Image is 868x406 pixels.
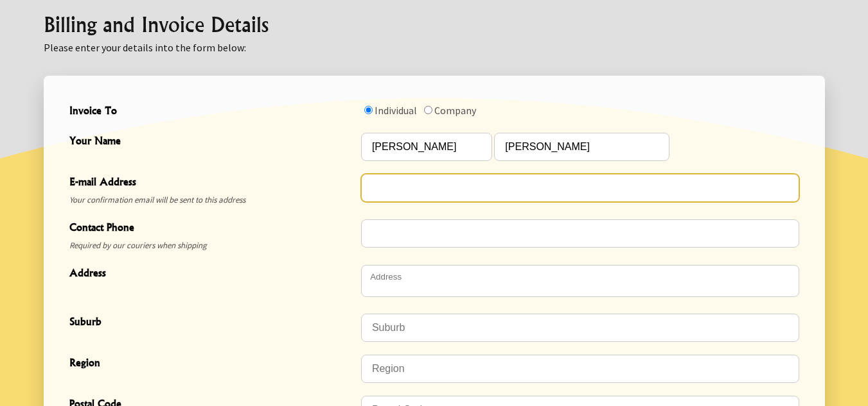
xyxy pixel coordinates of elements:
[361,314,799,342] input: Suburb
[424,106,432,114] input: Invoice To
[44,9,825,40] h2: Billing and Invoice Details
[69,265,355,283] span: Address
[69,192,355,208] span: Your confirmation email will be sent to this address
[361,219,799,248] input: Contact Phone
[69,238,355,253] span: Required by our couriers when shipping
[361,355,799,383] input: Region
[364,106,373,114] input: Invoice To
[69,174,355,192] span: E-mail Address
[69,355,355,373] span: Region
[44,40,825,55] p: Please enter your details into the form below:
[361,133,492,161] input: Your Name
[361,265,799,297] textarea: Address
[494,133,669,161] input: Your Name
[69,314,355,332] span: Suburb
[69,219,355,238] span: Contact Phone
[69,103,355,121] span: Invoice To
[375,104,417,117] label: Individual
[69,133,355,151] span: Your Name
[361,174,799,202] input: E-mail Address
[434,104,476,117] label: Company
